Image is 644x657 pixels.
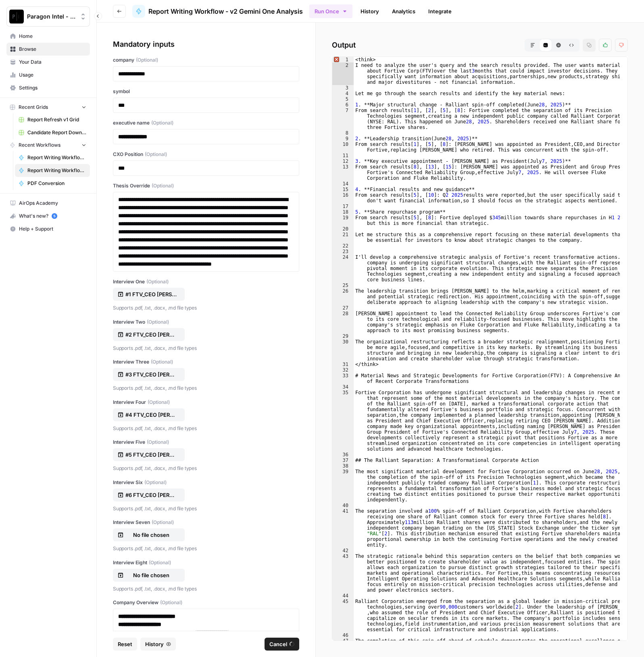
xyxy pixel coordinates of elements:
[309,4,352,18] button: Run Once
[136,56,158,64] span: (Optional)
[265,638,299,651] button: Cancel
[113,358,299,366] label: Interview Three
[332,254,354,283] div: 24
[332,57,354,62] div: 1
[113,559,299,566] label: Interview Eight
[27,12,76,21] span: Paragon Intel - Bill / Ty / [PERSON_NAME] R&D
[332,158,354,164] div: 12
[52,213,57,219] a: 5
[19,71,86,79] span: Usage
[145,640,164,648] span: History
[113,638,137,651] button: Reset
[113,569,185,582] button: No file chosen
[125,411,177,419] p: #4 FTV_CEO [PERSON_NAME] Interviews_[DATE]_Paragon Intel-4.pdf
[332,305,354,311] div: 27
[145,151,167,158] span: (Optional)
[332,102,354,108] div: 6
[332,215,354,226] div: 19
[152,519,174,526] span: (Optional)
[19,46,86,53] span: Browse
[6,139,90,151] button: Recent Workflows
[148,6,303,16] span: Report Writing Workflow - v2 Gemini One Analysis
[147,439,169,446] span: (Optional)
[15,151,90,164] a: Report Writing Workflow - Gemini 2.5 2025 08 13 DO NOT USE
[332,311,354,333] div: 28
[113,344,299,352] p: Supports .pdf, .txt, .docx, .md file types
[113,304,299,312] p: Supports .pdf, .txt, .docx, .md file types
[19,33,86,40] span: Home
[113,424,299,432] p: Supports .pdf, .txt, .docx, .md file types
[6,197,90,210] a: AirOps Academy
[148,399,170,406] span: (Optional)
[7,210,90,222] div: What's new?
[151,119,173,127] span: (Optional)
[113,399,299,406] label: Interview Four
[332,187,354,192] div: 15
[113,464,299,472] p: Supports .pdf, .txt, .docx, .md file types
[332,39,628,52] h2: Output
[19,225,86,233] span: Help + Support
[332,457,354,463] div: 37
[113,408,185,421] button: #4 FTV_CEO [PERSON_NAME] Interviews_[DATE]_Paragon Intel-4.pdf
[332,593,354,599] div: 44
[15,164,90,177] a: Report Writing Workflow - v2 Gemini One Analysis
[6,56,90,69] a: Your Data
[113,39,299,50] div: Mandatory inputs
[6,210,90,222] button: What's new? 5
[9,9,24,24] img: Paragon Intel - Bill / Ty / Colby R&D Logo
[332,130,354,136] div: 8
[6,30,90,43] a: Home
[113,505,299,513] p: Supports .pdf, .txt, .docx, .md file types
[332,367,354,373] div: 32
[27,167,86,174] span: Report Writing Workflow - v2 Gemini One Analysis
[332,333,354,339] div: 29
[332,384,354,390] div: 34
[113,384,299,392] p: Supports .pdf, .txt, .docx, .md file types
[125,290,177,298] p: #1 FTV_CEO [PERSON_NAME] Interviews_[DATE]_Paragon Intel.pdf
[332,283,354,288] div: 25
[332,249,354,254] div: 23
[332,508,354,548] div: 41
[332,339,354,362] div: 30
[113,288,185,301] button: #1 FTV_CEO [PERSON_NAME] Interviews_[DATE]_Paragon Intel.pdf
[332,91,354,96] div: 4
[27,154,86,161] span: Report Writing Workflow - Gemini 2.5 2025 08 13 DO NOT USE
[332,232,354,243] div: 21
[15,177,90,190] a: PDF Conversion
[332,192,354,204] div: 16
[332,136,354,141] div: 9
[332,553,354,593] div: 43
[113,519,299,526] label: Interview Seven
[125,571,177,579] p: No file chosen
[113,151,299,158] label: CXO Position
[332,96,354,102] div: 5
[332,164,354,181] div: 13
[19,141,60,149] span: Recent Workflows
[332,469,354,503] div: 39
[332,85,354,91] div: 3
[332,548,354,553] div: 42
[15,113,90,126] a: Report Refresh v1 Grid
[332,209,354,215] div: 18
[113,368,185,381] button: #3 FTV_CEO [PERSON_NAME] Interviews_[DATE]_Paragon Intel-3.pdf
[113,318,299,326] label: Interview Two
[149,559,171,566] span: (Optional)
[125,451,177,459] p: #5 FTV_CEO [PERSON_NAME] Interviews_[DATE]_Paragon Intel-5.pdf
[113,489,185,501] button: #6 FTV_CEO [PERSON_NAME] Interviews_[DATE]_Paragon Intel-6.pdf
[332,632,354,638] div: 46
[113,328,185,341] button: #2 FTV_CEO [PERSON_NAME] Interviews_[DATE]_Paragon Intel-2.pdf
[113,528,185,541] button: No file chosen
[140,638,176,651] button: History
[113,119,299,127] label: executive name
[113,439,299,446] label: Interview Five
[113,88,299,95] label: symbol
[6,6,90,27] button: Workspace: Paragon Intel - Bill / Ty / Colby R&D
[125,370,177,378] p: #3 FTV_CEO [PERSON_NAME] Interviews_[DATE]_Paragon Intel-3.pdf
[19,200,86,207] span: AirOps Academy
[6,222,90,235] button: Help + Support
[132,5,303,18] a: Report Writing Workflow - v2 Gemini One Analysis
[6,69,90,81] a: Usage
[113,479,299,486] label: Interview Six
[6,43,90,56] a: Browse
[332,288,354,305] div: 26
